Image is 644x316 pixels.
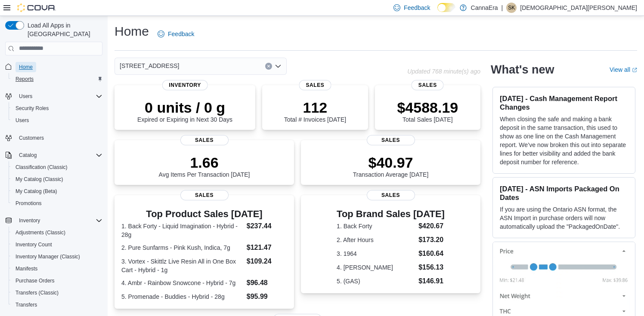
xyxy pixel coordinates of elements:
a: Transfers (Classic) [12,288,62,298]
span: Inventory [162,80,208,90]
span: Home [19,64,33,71]
span: Inventory Count [15,241,52,248]
span: Reports [12,74,102,84]
h3: Top Brand Sales [DATE] [337,209,445,219]
dt: 4. Ambr - Rainbow Snowcone - Hybrid - 7g [121,279,243,287]
span: Sales [180,190,229,200]
dd: $121.47 [247,242,287,253]
dt: 2. Pure Sunfarms - Pink Kush, Indica, 7g [121,243,243,252]
dt: 3. 1964 [337,249,415,258]
svg: External link [632,67,637,73]
span: Sales [299,80,331,90]
p: 1.66 [159,154,250,171]
h2: What's new [491,63,554,77]
span: Adjustments (Classic) [15,229,65,236]
h3: [DATE] - ASN Imports Packaged On Dates [500,184,628,202]
button: Inventory [2,215,106,227]
button: Security Roles [9,102,106,114]
dt: 1. Back Forty [337,222,415,230]
span: Classification (Classic) [12,162,102,172]
span: Inventory Count [12,239,102,250]
dd: $96.48 [247,278,287,288]
span: Sales [412,80,444,90]
button: My Catalog (Beta) [9,185,106,197]
span: Feedback [168,30,194,38]
button: Inventory Manager (Classic) [9,251,106,263]
a: Reports [12,74,37,84]
dd: $146.91 [418,276,445,286]
span: Users [19,93,32,100]
dd: $156.13 [418,262,445,273]
button: Users [9,114,106,126]
button: Inventory Count [9,239,106,251]
button: Customers [2,132,106,144]
a: Inventory Manager (Classic) [12,252,84,262]
p: | [502,3,503,13]
a: Adjustments (Classic) [12,227,69,238]
span: My Catalog (Beta) [15,188,57,195]
span: Users [15,117,29,124]
button: Transfers (Classic) [9,287,106,299]
a: My Catalog (Beta) [12,186,61,196]
dt: 1. Back Forty - Liquid Imagination - Hybrid - 28g [121,222,243,239]
span: Customers [15,132,102,143]
div: Total Sales [DATE] [397,99,458,123]
span: Adjustments (Classic) [12,227,102,238]
span: Inventory [15,215,102,226]
h3: [DATE] - Cash Management Report Changes [500,94,628,111]
span: Security Roles [15,105,49,112]
a: Transfers [12,300,40,310]
button: Purchase Orders [9,275,106,287]
h3: Top Product Sales [DATE] [121,209,287,219]
p: 0 units / 0 g [137,99,232,116]
dd: $160.64 [418,249,445,259]
span: Promotions [15,200,42,207]
button: Adjustments (Classic) [9,227,106,239]
span: Reports [15,76,34,83]
dd: $420.67 [418,221,445,231]
span: Sales [367,135,415,145]
span: Manifests [15,265,37,272]
span: Catalog [19,152,37,159]
span: Inventory [19,217,40,224]
button: Home [2,61,106,73]
img: Cova [17,3,56,12]
input: Dark Mode [437,3,455,12]
button: Reports [9,73,106,85]
button: Open list of options [275,63,282,70]
div: Safiyyah Khamisa [506,3,517,13]
span: Classification (Classic) [15,164,68,171]
a: Security Roles [12,103,52,114]
p: CannaEra [471,3,498,13]
a: My Catalog (Classic) [12,174,67,184]
dd: $95.99 [247,291,287,302]
span: Transfers (Classic) [15,289,59,296]
button: Inventory [15,215,43,226]
dt: 2. After Hours [337,236,415,244]
a: Inventory Count [12,239,56,250]
p: When closing the safe and making a bank deposit in the same transaction, this used to show as one... [500,115,628,166]
button: Catalog [15,150,40,160]
span: Transfers (Classic) [12,288,102,298]
button: Users [15,91,36,101]
span: My Catalog (Classic) [15,176,63,183]
div: Total # Invoices [DATE] [284,99,346,123]
button: Users [2,90,106,102]
h1: Home [115,23,149,40]
a: Feedback [154,25,198,43]
a: Home [15,62,36,72]
span: Users [15,91,102,101]
span: SK [508,3,515,13]
span: Transfers [15,301,37,308]
span: Sales [367,190,415,200]
a: Purchase Orders [12,276,58,286]
dt: 3. Vortex - Skittlz Live Resin All in One Box Cart - Hybrid - 1g [121,257,243,274]
p: $40.97 [353,154,429,171]
span: [STREET_ADDRESS] [120,61,179,71]
span: Load All Apps in [GEOGRAPHIC_DATA] [24,21,102,38]
span: Inventory Manager (Classic) [15,253,80,260]
dt: 4. [PERSON_NAME] [337,263,415,272]
span: Dark Mode [437,12,438,12]
span: Catalog [15,150,102,160]
button: My Catalog (Classic) [9,173,106,185]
